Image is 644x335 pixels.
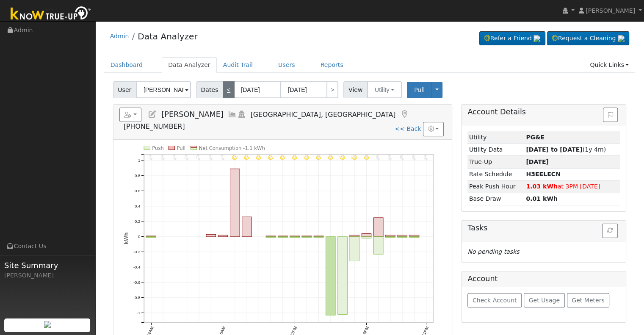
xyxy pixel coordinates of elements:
input: Select a User [136,81,191,98]
h5: Account [467,274,498,283]
i: 12AM - Clear [149,155,153,160]
span: View [343,81,368,98]
a: << Back [395,125,421,132]
td: True-Up [467,156,524,168]
rect: onclick="" [386,237,395,238]
i: 1PM - Clear [304,155,309,160]
td: Base Draw [467,193,524,205]
i: 12PM - Clear [292,155,297,160]
rect: onclick="" [373,218,383,237]
strong: [DATE] to [DATE] [526,146,582,153]
i: 3AM - Clear [185,155,189,160]
span: Get Meters [572,297,605,304]
i: 10PM - Clear [412,155,416,160]
rect: onclick="" [302,237,312,238]
rect: onclick="" [350,237,359,261]
i: 9AM - Clear [256,155,261,160]
rect: onclick="" [266,236,276,237]
strong: 0.01 kWh [526,195,558,202]
button: Utility [367,81,402,98]
text: 0.2 [135,219,140,224]
a: Edit User (29116) [148,110,157,119]
rect: onclick="" [146,237,156,238]
i: 6PM - Clear [363,155,369,160]
rect: onclick="" [290,236,300,237]
rect: onclick="" [338,237,348,315]
i: No pending tasks [467,248,519,255]
strong: [DATE] [526,158,549,165]
button: Check Account [467,293,522,307]
span: Check Account [473,297,517,304]
td: at 3PM [DATE] [525,180,620,193]
text: 0.8 [135,173,140,178]
rect: onclick="" [386,235,395,237]
span: [PERSON_NAME] [161,110,223,119]
a: Admin [110,33,129,39]
text: Pull [177,145,185,151]
rect: onclick="" [398,237,407,238]
a: Users [272,57,301,73]
img: retrieve [533,35,540,42]
i: 4PM - Clear [340,155,345,160]
i: 2PM - Clear [315,155,321,160]
rect: onclick="" [398,235,407,237]
a: Login As (last Never) [237,110,246,119]
a: Audit Trail [217,57,259,73]
rect: onclick="" [362,237,371,238]
i: 8AM - Clear [244,155,249,160]
rect: onclick="" [314,237,323,238]
rect: onclick="" [314,236,323,237]
img: Know True-Up [6,5,95,24]
strong: 1.03 kWh [526,183,558,190]
rect: onclick="" [326,237,335,315]
rect: onclick="" [206,234,216,236]
a: Map [400,110,409,119]
h5: Tasks [467,224,620,233]
strong: ID: 16599058, authorized: 04/25/25 [526,134,544,141]
rect: onclick="" [230,169,240,237]
text: Push [152,145,164,151]
a: > [326,81,338,98]
rect: onclick="" [146,236,156,237]
i: 11PM - MostlyClear [424,155,428,160]
rect: onclick="" [278,237,287,238]
text: 0 [138,234,140,239]
i: 5PM - Clear [351,155,357,160]
rect: onclick="" [409,235,419,237]
span: Get Usage [529,297,560,304]
i: 7PM - Clear [376,155,380,160]
text: 1 [138,158,140,163]
a: Dashboard [104,57,149,73]
button: Refresh [602,224,618,238]
rect: onclick="" [278,236,287,237]
i: 5AM - Clear [208,155,213,160]
i: 10AM - Clear [268,155,273,160]
span: [PERSON_NAME] [586,7,635,14]
span: Dates [196,81,223,98]
rect: onclick="" [362,234,371,237]
rect: onclick="" [409,237,419,238]
rect: onclick="" [350,235,359,237]
span: Pull [414,86,425,93]
text: 0.4 [135,204,141,208]
rect: onclick="" [373,237,383,254]
i: 2AM - Clear [173,155,177,160]
div: [PERSON_NAME] [4,271,91,280]
a: Data Analyzer [138,31,197,42]
text: -0.6 [133,280,141,285]
text: kWh [123,232,129,244]
a: Quick Links [583,57,635,73]
span: (1y 4m) [526,146,606,153]
i: 9PM - Clear [400,155,404,160]
rect: onclick="" [242,217,252,237]
i: 8PM - Clear [388,155,392,160]
a: Reports [314,57,350,73]
a: Refer a Friend [479,31,545,46]
i: 11AM - Clear [280,155,285,160]
text: Net Consumption -1.1 kWh [199,145,265,151]
span: User [113,81,136,98]
text: 0.6 [135,188,140,193]
span: Site Summary [4,260,91,271]
span: [PHONE_NUMBER] [124,122,185,130]
i: 7AM - Clear [232,155,238,160]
